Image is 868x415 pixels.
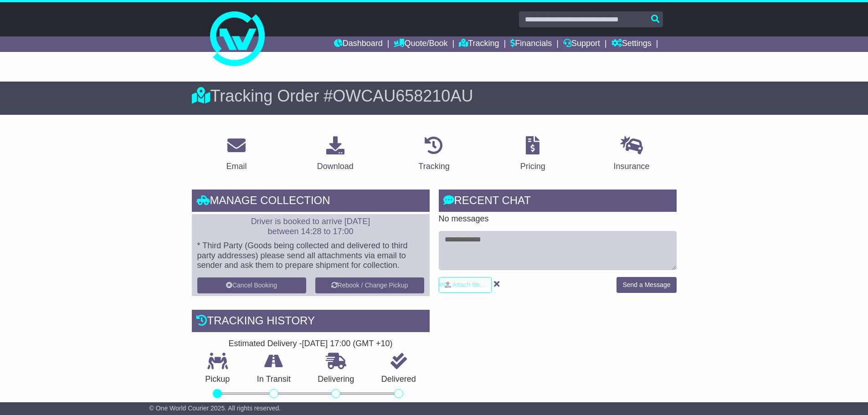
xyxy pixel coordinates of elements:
[197,241,424,271] p: * Third Party (Goods being collected and delivered to third party addresses) please send all atta...
[149,405,281,412] span: © One World Courier 2025. All rights reserved.
[418,160,449,173] div: Tracking
[192,190,430,214] div: Manage collection
[614,160,650,173] div: Insurance
[616,277,676,293] button: Send a Message
[192,339,430,349] div: Estimated Delivery -
[302,339,393,349] div: [DATE] 17:00 (GMT +10)
[197,217,424,236] p: Driver is booked to arrive [DATE] between 14:28 to 17:00
[304,374,368,384] p: Delivering
[514,133,551,176] a: Pricing
[317,160,354,173] div: Download
[220,133,252,176] a: Email
[611,36,652,52] a: Settings
[333,87,473,105] span: OWCAU658210AU
[608,133,656,176] a: Insurance
[368,374,430,384] p: Delivered
[192,86,677,106] div: Tracking Order #
[563,36,600,52] a: Support
[192,310,430,334] div: Tracking history
[520,160,545,173] div: Pricing
[439,190,677,214] div: RECENT CHAT
[439,214,677,224] p: No messages
[192,374,244,384] p: Pickup
[412,133,455,176] a: Tracking
[243,374,304,384] p: In Transit
[197,277,306,293] button: Cancel Booking
[459,36,499,52] a: Tracking
[334,36,383,52] a: Dashboard
[311,133,360,176] a: Download
[226,160,247,173] div: Email
[394,36,447,52] a: Quote/Book
[510,36,552,52] a: Financials
[315,277,424,293] button: Rebook / Change Pickup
